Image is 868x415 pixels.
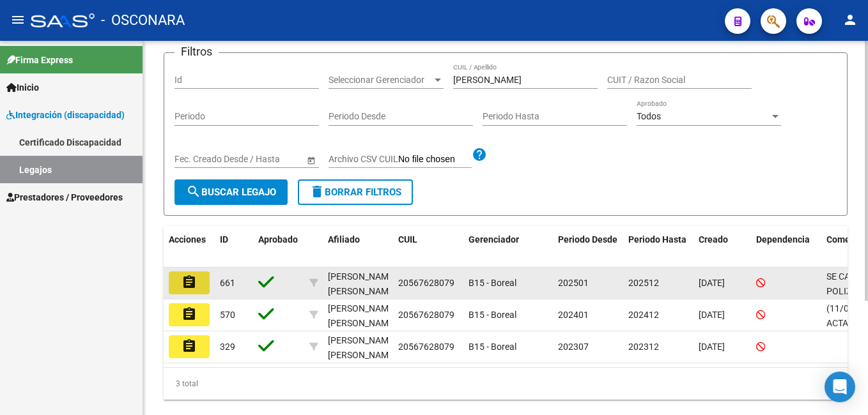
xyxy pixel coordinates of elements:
span: Acciones [169,234,206,245]
span: Creado [699,234,728,245]
span: [DATE] [699,342,725,352]
mat-icon: help [472,147,487,162]
span: Periodo Desde [558,234,617,245]
mat-icon: assignment [182,338,197,354]
mat-icon: assignment [182,306,197,322]
h3: Filtros [174,43,219,61]
datatable-header-cell: Acciones [164,226,215,268]
button: Open calendar [304,153,318,167]
input: Fecha fin [232,154,295,165]
span: Gerenciador [469,234,519,245]
span: 202412 [628,310,659,320]
mat-icon: delete [309,184,325,199]
span: 202401 [558,310,589,320]
span: 202501 [558,278,589,288]
span: Inicio [6,80,39,94]
span: Borrar Filtros [309,186,401,198]
span: Firma Express [6,53,73,67]
span: Aprobado [258,234,298,245]
datatable-header-cell: Gerenciador [463,226,553,268]
span: 202312 [628,342,659,352]
span: 20567628079 [398,342,454,352]
datatable-header-cell: ID [215,226,253,268]
span: 20567628079 [398,310,454,320]
datatable-header-cell: Periodo Hasta [623,226,694,268]
span: Seleccionar Gerenciador [329,75,432,86]
span: Dependencia [756,234,810,245]
span: - OSCONARA [101,6,185,34]
span: Periodo Hasta [628,234,686,245]
datatable-header-cell: Periodo Desde [553,226,623,268]
span: B15 - Boreal [469,342,516,352]
span: 202307 [558,342,589,352]
mat-icon: menu [10,12,26,27]
span: 661 [220,278,235,288]
input: Archivo CSV CUIL [398,154,472,165]
span: Todos [637,111,661,121]
span: B15 - Boreal [469,310,516,320]
mat-icon: search [186,184,201,199]
button: Buscar Legajo [174,179,288,205]
mat-icon: person [842,12,858,27]
datatable-header-cell: Afiliado [323,226,393,268]
input: Fecha inicio [174,154,221,165]
div: Open Intercom Messenger [825,372,855,402]
span: ID [220,234,228,245]
span: Integración (discapacidad) [6,108,125,122]
span: CUIL [398,234,417,245]
span: Buscar Legajo [186,186,276,198]
mat-icon: assignment [182,275,197,290]
datatable-header-cell: Dependencia [751,226,821,268]
span: Archivo CSV CUIL [329,154,398,164]
span: [DATE] [699,310,725,320]
span: B15 - Boreal [469,278,516,288]
span: 20567628079 [398,278,454,288]
div: [PERSON_NAME] [PERSON_NAME] [328,269,396,299]
span: [DATE] [699,278,725,288]
datatable-header-cell: Aprobado [253,226,304,268]
div: [PERSON_NAME] [PERSON_NAME] [328,301,396,331]
span: Prestadores / Proveedores [6,190,123,204]
span: Afiliado [328,234,360,245]
datatable-header-cell: CUIL [393,226,463,268]
span: 202512 [628,278,659,288]
div: [PERSON_NAME] [PERSON_NAME] [328,333,396,363]
span: 570 [220,310,235,320]
div: 3 total [164,368,848,400]
datatable-header-cell: Creado [694,226,751,268]
button: Borrar Filtros [298,179,413,205]
span: 329 [220,342,235,352]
